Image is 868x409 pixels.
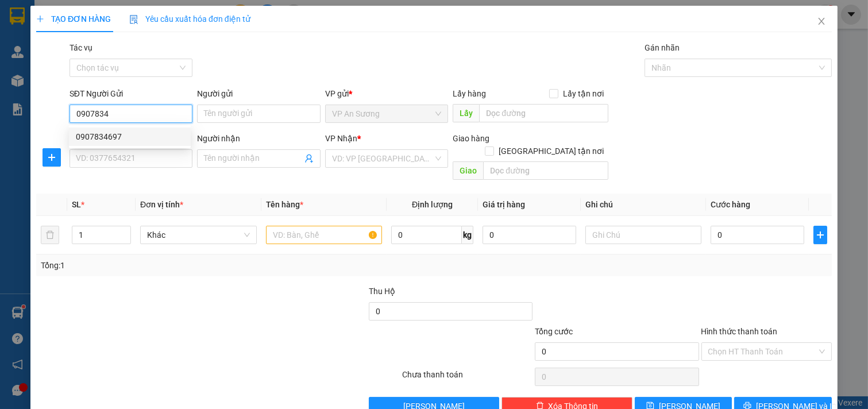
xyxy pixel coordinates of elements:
[70,33,133,46] span: 0933857888
[129,14,250,24] span: Yêu cầu xuất hóa đơn điện tử
[325,134,357,143] span: VP Nhận
[332,105,442,122] span: VP An Sương
[325,87,449,100] div: VP gửi
[70,49,172,72] span: Giao:
[412,200,453,209] span: Định lượng
[197,132,321,145] div: Người nhận
[5,13,53,38] span: VP An Sương
[147,226,250,244] span: Khác
[483,226,576,244] input: 0
[70,6,151,32] span: VP 330 [PERSON_NAME]
[76,130,184,143] div: 0907834697
[453,104,479,122] span: Lấy
[70,48,172,73] span: HẠ LONG [GEOGRAPHIC_DATA]
[29,78,46,90] span: CC:
[817,17,826,26] span: close
[304,154,314,163] span: user-add
[711,200,750,209] span: Cước hàng
[483,161,608,180] input: Dọc đường
[462,226,473,244] span: kg
[453,134,489,143] span: Giao hàng
[70,87,193,100] div: SĐT Người Gửi
[266,226,383,244] input: VD: Bàn, Ghế
[129,15,138,24] img: icon
[453,161,483,180] span: Giao
[266,200,303,209] span: Tên hàng
[813,226,827,244] button: plus
[5,13,68,38] p: Gửi:
[69,128,191,146] div: 0907834697
[36,14,111,24] span: TẠO ĐƠN HÀNG
[369,287,395,296] span: Thu Hộ
[494,145,608,157] span: [GEOGRAPHIC_DATA] tận nơi
[70,43,92,52] label: Tác vụ
[645,43,680,52] label: Gán nhãn
[22,54,59,67] span: VP Q12
[479,104,608,122] input: Dọc đường
[41,259,335,272] div: Tổng: 1
[585,226,702,244] input: Ghi Chú
[72,200,81,209] span: SL
[140,200,183,209] span: Đơn vị tính
[41,226,59,244] button: delete
[23,78,29,90] span: 0
[701,327,778,336] label: Hình thức thanh toán
[43,153,60,162] span: plus
[3,78,20,90] span: CR:
[5,55,59,66] span: Lấy:
[453,89,486,98] span: Lấy hàng
[805,6,838,38] button: Close
[483,200,525,209] span: Giá trị hàng
[5,40,68,52] span: 0908931675
[197,87,321,100] div: Người gửi
[814,230,827,240] span: plus
[49,78,90,90] span: 350.000
[535,327,573,336] span: Tổng cước
[581,194,707,216] th: Ghi chú
[70,6,172,32] p: Nhận:
[36,15,44,23] span: plus
[43,148,61,167] button: plus
[558,87,608,100] span: Lấy tận nơi
[401,368,534,388] div: Chưa thanh toán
